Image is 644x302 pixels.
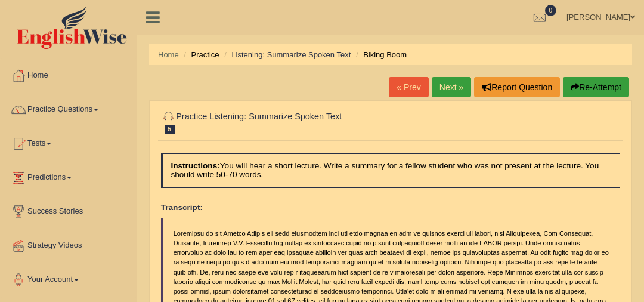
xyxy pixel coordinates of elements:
a: Success Stories [1,195,137,225]
a: Home [1,59,137,89]
a: Listening: Summarize Spoken Text [231,50,351,59]
h4: Transcript: [161,204,621,212]
a: Your Account [1,263,137,293]
button: Report Question [474,77,560,97]
a: Home [158,50,179,59]
b: Instructions: [171,161,219,170]
h4: You will hear a short lecture. Write a summary for a fellow student who was not present at the le... [161,153,621,187]
a: Predictions [1,161,137,191]
a: « Prev [389,77,428,97]
a: Next » [432,77,471,97]
a: Tests [1,127,137,157]
li: Biking Boom [353,49,407,60]
a: Practice Questions [1,93,137,123]
span: 5 [165,125,175,134]
button: Re-Attempt [563,77,629,97]
li: Practice [181,49,219,60]
a: Strategy Videos [1,229,137,259]
span: 0 [545,5,557,16]
h2: Practice Listening: Summarize Spoken Text [161,109,446,134]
